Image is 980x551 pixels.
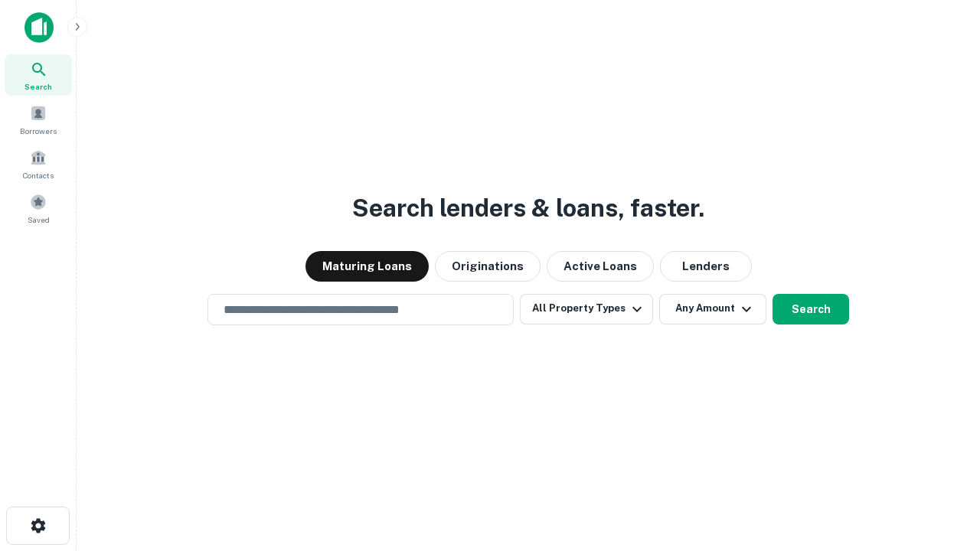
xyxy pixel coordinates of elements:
[773,294,849,324] button: Search
[24,80,52,93] span: Search
[547,251,654,282] button: Active Loans
[660,251,752,282] button: Lenders
[20,125,57,137] span: Borrowers
[435,251,541,282] button: Originations
[520,294,653,324] button: All Property Types
[5,187,72,229] a: Saved
[24,12,54,43] img: capitalize-icon.png
[28,214,50,226] span: Saved
[23,169,54,181] span: Contacts
[352,190,704,227] h3: Search lenders & loans, faster.
[5,143,72,184] a: Contacts
[659,294,766,324] button: Any Amount
[5,99,72,140] a: Borrowers
[305,251,429,282] button: Maturing Loans
[903,380,980,453] iframe: Chat Widget
[5,54,72,96] a: Search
